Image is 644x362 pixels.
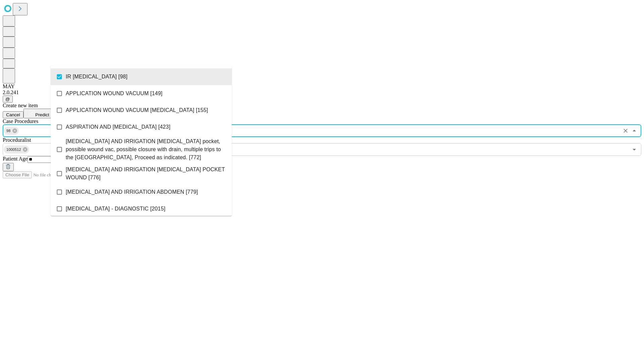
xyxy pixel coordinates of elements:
[66,137,226,162] span: [MEDICAL_DATA] AND IRRIGATION [MEDICAL_DATA] pocket, possible wound vac, possible closure with dr...
[5,97,10,102] span: @
[621,126,630,135] button: Clear
[66,205,165,213] span: [MEDICAL_DATA] - DIAGNOSTIC [2015]
[4,146,24,154] span: 1000512
[4,127,13,135] span: 98
[630,126,639,135] button: Close
[35,112,49,117] span: Predict
[66,73,127,81] span: IR [MEDICAL_DATA] [98]
[4,145,29,154] div: 1000512
[3,156,28,162] span: Patient Age
[3,83,641,89] div: MAY
[3,89,641,96] div: 2.0.241
[3,111,23,118] button: Cancel
[66,89,162,98] span: APPLICATION WOUND VACUUM [149]
[23,109,54,118] button: Predict
[66,123,170,131] span: ASPIRATION AND [MEDICAL_DATA] [423]
[3,137,31,143] span: Proceduralist
[66,106,208,114] span: APPLICATION WOUND VACUUM [MEDICAL_DATA] [155]
[630,145,639,154] button: Open
[3,118,38,124] span: Scheduled Procedure
[66,188,198,196] span: [MEDICAL_DATA] AND IRRIGATION ABDOMEN [779]
[4,127,19,135] div: 98
[6,112,20,117] span: Cancel
[66,166,226,182] span: [MEDICAL_DATA] AND IRRIGATION [MEDICAL_DATA] POCKET WOUND [776]
[3,103,38,108] span: Create new item
[3,96,13,103] button: @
